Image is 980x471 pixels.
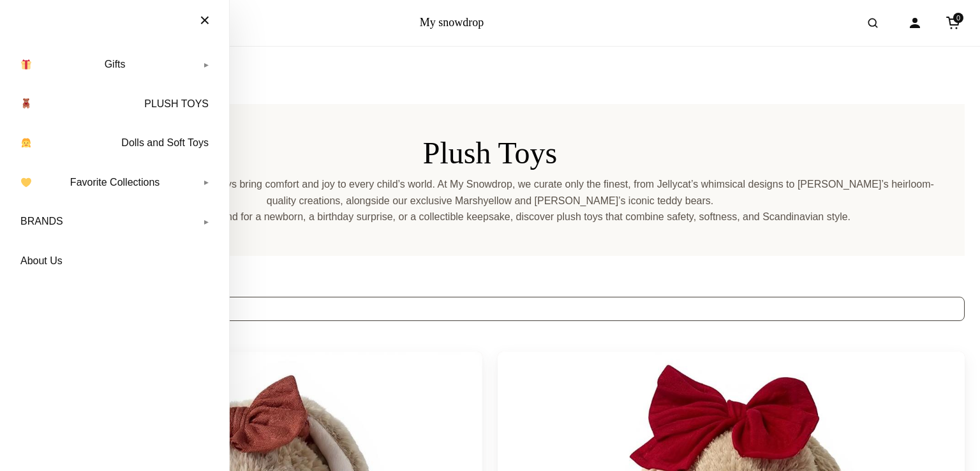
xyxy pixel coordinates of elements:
[21,98,31,108] img: 🧸
[420,16,484,29] a: My snowdrop
[13,49,216,80] a: Gifts
[901,9,929,37] a: Account
[21,59,31,70] img: 🎁
[13,167,216,198] a: Favorite Collections
[953,13,963,23] span: 0
[46,135,934,172] h1: Plush Toys
[939,9,967,37] a: Cart
[13,206,216,237] a: BRANDS
[46,176,934,209] p: Soft, huggable, and timeless — plush toys bring comfort and joy to every child’s world. At My Sno...
[13,127,216,159] a: Dolls and Soft Toys
[855,5,891,41] button: Open search
[13,245,216,277] a: About Us
[21,177,31,188] img: 💛
[21,138,31,148] img: 👧
[46,209,934,225] p: Whether as a first friend for a newborn, a birthday surprise, or a collectible keepsake, discover...
[187,6,223,34] button: Close menu
[13,88,216,120] a: PLUSH TOYS
[15,297,965,321] select: Shop order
